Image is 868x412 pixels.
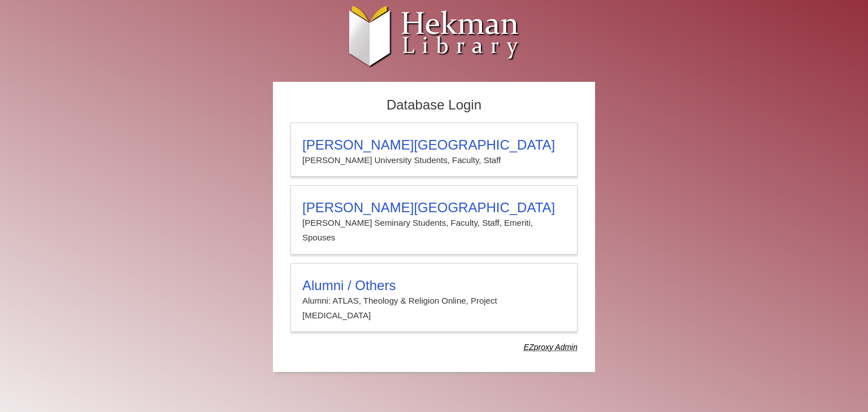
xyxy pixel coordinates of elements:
[302,137,566,153] h3: [PERSON_NAME][GEOGRAPHIC_DATA]
[302,278,566,293] h3: Alumni / Others
[302,293,566,323] p: Alumni: ATLAS, Theology & Religion Online, Project [MEDICAL_DATA]
[290,122,578,177] a: [PERSON_NAME][GEOGRAPHIC_DATA][PERSON_NAME] University Students, Faculty, Staff
[302,200,566,216] h3: [PERSON_NAME][GEOGRAPHIC_DATA]
[302,216,566,246] p: [PERSON_NAME] Seminary Students, Faculty, Staff, Emeriti, Spouses
[285,94,583,117] h2: Database Login
[302,153,566,168] p: [PERSON_NAME] University Students, Faculty, Staff
[290,185,578,255] a: [PERSON_NAME][GEOGRAPHIC_DATA][PERSON_NAME] Seminary Students, Faculty, Staff, Emeriti, Spouses
[302,278,566,323] summary: Alumni / OthersAlumni: ATLAS, Theology & Religion Online, Project [MEDICAL_DATA]
[524,343,578,352] dfn: Use Alumni login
